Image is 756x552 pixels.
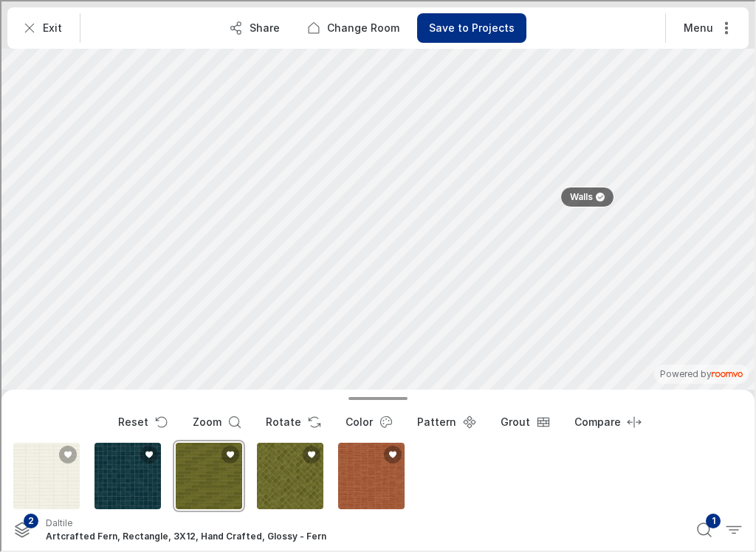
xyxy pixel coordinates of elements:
[22,512,37,527] span: 2
[561,406,649,435] button: Enter compare mode
[44,515,71,528] p: Daltile
[704,512,719,527] span: 1
[41,19,61,34] p: Exit
[6,514,35,543] button: See products applied in the visualizer
[252,406,329,435] button: Rotate Surface
[105,406,176,435] button: Reset product
[568,190,591,202] p: Walls
[670,12,741,41] button: More actions
[90,438,162,511] div: Artcrafted Square Hand Crafted 4X4 Gl
[12,12,72,41] button: Exit
[427,19,513,34] p: Save to Projects
[659,366,741,379] div: The visualizer is powered by Roomvo.
[296,12,410,41] button: Change Room
[710,370,741,376] img: roomvo_wordmark.svg
[219,12,290,41] button: Share
[171,438,244,511] div: Artcrafted Fern, Rectangle, 3X12, Hand Crafted, Glossy
[688,514,718,543] button: Search products
[332,406,401,435] button: Open color dialog
[248,19,278,34] p: Share
[44,528,678,542] h6: Artcrafted Fern, Rectangle, 3X12, Hand Crafted, Glossy - Fern
[139,444,157,462] button: Add Artcrafted Square Hand Crafted 4X4 Gl to favorites
[58,444,75,462] button: Add Artcrafted Rectangle Hand Crafted 3X12 Gl to favorites
[718,514,747,543] button: Filter products
[179,406,250,435] button: Zoom room image
[559,185,613,206] button: Walls
[382,444,400,462] button: Add Artcrafted Cotto, Straight Joint, 1X6, Glossy to favorites
[326,19,398,34] p: Change Room
[301,444,319,462] button: Add Artcrafted Fern, Square, 4X4, Hand Crafted, Glossy to favorites
[404,406,484,435] button: Open pattern dialog
[9,438,81,511] div: Artcrafted Rectangle Hand Crafted 3X12 Gl
[252,438,325,511] div: Artcrafted Fern, Square, 4X4, Hand Crafted, Glossy
[41,514,682,542] button: Show details for Artcrafted Fern, Rectangle, 3X12, Hand Crafted, Glossy
[220,444,238,462] button: Add Artcrafted Fern, Rectangle, 3X12, Hand Crafted, Glossy to favorites
[416,12,525,41] button: Save to Projects
[487,406,558,435] button: Open groove dropdown
[659,366,741,379] p: Powered by
[334,438,406,511] div: Artcrafted Cotto, Straight Joint, 1X6, Glossy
